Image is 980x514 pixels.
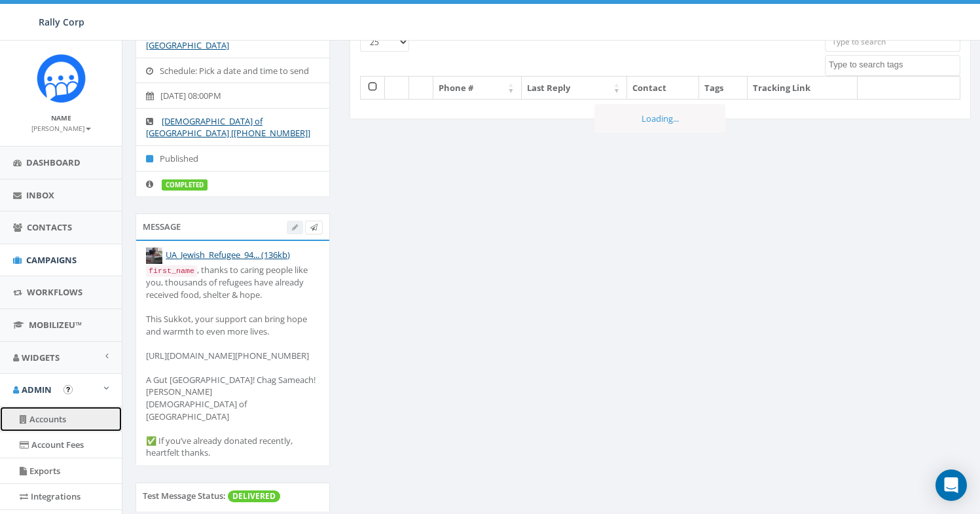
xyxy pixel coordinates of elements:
[22,352,60,363] span: Widgets
[433,77,522,100] th: Phone #
[935,469,967,501] div: Open Intercom Messenger
[146,264,319,459] div: , thanks to caring people like you, thousands of refugees have already received food, shelter & h...
[22,384,52,395] span: Admin
[829,59,960,71] textarea: Search
[26,156,81,168] span: Dashboard
[166,249,290,261] a: UA_Jewish_Refugee_94... (136kb)
[825,32,960,52] input: Type to search
[522,77,628,100] th: Last Reply
[136,213,330,240] div: Message
[136,83,329,109] li: [DATE] 08:00PM
[26,254,77,266] span: Campaigns
[26,189,54,201] span: Inbox
[39,16,84,28] span: Rally Corp
[146,67,160,75] i: Schedule: Pick a date and time to send
[51,113,71,122] small: Name
[146,115,310,139] a: [DEMOGRAPHIC_DATA] of [GEOGRAPHIC_DATA] [[PHONE_NUMBER]]
[146,265,197,277] code: first_name
[146,155,160,163] i: Published
[31,124,91,133] small: [PERSON_NAME]
[594,104,725,134] div: Loading...
[37,54,86,103] img: Icon_1.png
[699,77,748,100] th: Tags
[27,221,72,233] span: Contacts
[143,490,226,502] label: Test Message Status:
[228,490,280,502] span: DELIVERED
[29,319,82,331] span: MobilizeU™
[27,286,82,298] span: Workflows
[31,122,91,134] a: [PERSON_NAME]
[136,58,329,84] li: Schedule: Pick a date and time to send
[627,77,699,100] th: Contact
[310,222,318,232] span: Send Test Message
[136,145,329,172] li: Published
[162,179,208,191] label: completed
[748,77,858,100] th: Tracking Link
[64,385,73,394] button: Open In-App Guide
